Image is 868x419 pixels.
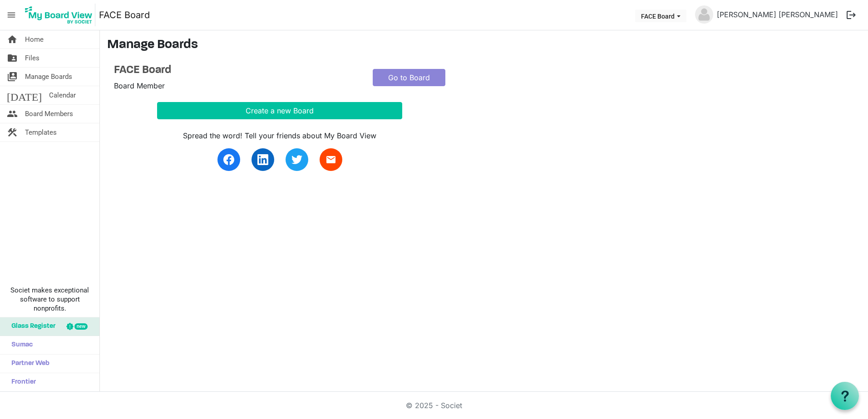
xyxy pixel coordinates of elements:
span: Calendar [49,86,76,104]
div: Spread the word! Tell your friends about My Board View [157,130,402,141]
span: Board Members [25,105,73,123]
a: My Board View Logo [22,4,99,26]
img: twitter.svg [291,154,302,165]
span: Glass Register [7,317,55,336]
span: construction [7,123,18,141]
img: linkedin.svg [257,154,268,165]
img: My Board View Logo [22,4,95,26]
span: people [7,105,18,123]
a: FACE Board [99,6,150,24]
span: home [7,30,18,49]
div: new [74,323,88,330]
img: no-profile-picture.svg [695,5,713,24]
span: folder_shared [7,49,18,67]
span: Societ makes exceptional software to support nonprofits. [4,286,95,313]
span: Frontier [7,373,36,391]
a: Go to Board [373,69,445,86]
span: switch_account [7,68,18,86]
h3: Manage Boards [107,38,861,53]
span: Files [25,49,39,67]
button: FACE Board dropdownbutton [635,10,686,22]
span: Home [25,30,44,49]
a: [PERSON_NAME] [PERSON_NAME] [713,5,842,24]
span: email [325,154,336,165]
span: Partner Web [7,355,49,373]
span: Sumac [7,336,33,354]
button: Create a new Board [157,102,402,119]
a: © 2025 - Societ [406,401,462,410]
span: menu [3,6,20,24]
span: Manage Boards [25,68,72,86]
span: Templates [25,123,57,141]
span: Board Member [114,81,165,90]
a: FACE Board [114,64,359,77]
button: logout [842,5,861,24]
a: email [320,148,342,171]
span: [DATE] [7,86,42,104]
img: facebook.svg [223,154,234,165]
